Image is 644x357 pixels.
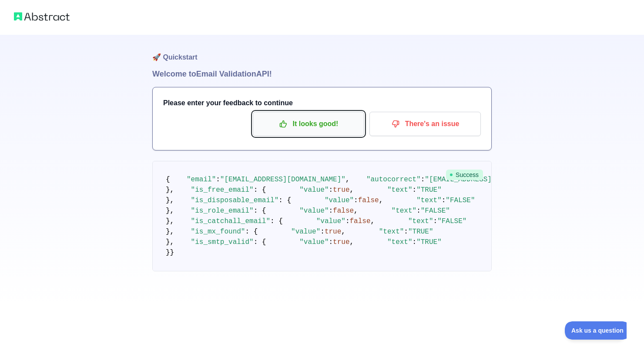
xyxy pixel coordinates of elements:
[416,238,442,246] span: "TRUE"
[416,207,421,215] span: :
[333,186,349,194] span: true
[254,238,266,246] span: : {
[345,176,350,184] span: ,
[358,197,379,204] span: false
[333,238,349,246] span: true
[191,207,254,215] span: "is_role_email"
[366,176,421,184] span: "autocorrect"
[387,238,413,246] span: "text"
[253,112,364,136] button: It looks good!
[354,197,358,204] span: :
[421,176,425,184] span: :
[191,186,254,194] span: "is_free_email"
[152,68,492,80] h1: Welcome to Email Validation API!
[220,176,345,184] span: "[EMAIL_ADDRESS][DOMAIN_NAME]"
[254,186,266,194] span: : {
[404,228,408,236] span: :
[191,197,279,204] span: "is_disposable_email"
[320,228,325,236] span: :
[425,176,550,184] span: "[EMAIL_ADDRESS][DOMAIN_NAME]"
[270,217,283,225] span: : {
[413,238,417,246] span: :
[191,217,270,225] span: "is_catchall_email"
[14,10,70,23] img: Abstract logo
[259,117,358,131] p: It looks good!
[325,197,354,204] span: "value"
[442,197,446,204] span: :
[437,217,466,225] span: "FALSE"
[152,35,492,68] h1: 🚀 Quickstart
[421,207,450,215] span: "FALSE"
[329,238,333,246] span: :
[329,207,333,215] span: :
[316,217,345,225] span: "value"
[413,186,417,194] span: :
[350,238,354,246] span: ,
[350,217,371,225] span: false
[408,228,433,236] span: "TRUE"
[387,186,413,194] span: "text"
[278,197,291,204] span: : {
[325,228,341,236] span: true
[416,197,442,204] span: "text"
[376,117,474,131] p: There's an issue
[345,217,350,225] span: :
[354,207,358,215] span: ,
[379,197,383,204] span: ,
[291,228,320,236] span: "value"
[392,207,417,215] span: "text"
[329,186,333,194] span: :
[166,176,170,184] span: {
[299,207,329,215] span: "value"
[379,228,404,236] span: "text"
[350,186,354,194] span: ,
[371,217,375,225] span: ,
[187,176,216,184] span: "email"
[191,238,254,246] span: "is_smtp_valid"
[341,228,345,236] span: ,
[191,228,245,236] span: "is_mx_found"
[163,98,481,108] h3: Please enter your feedback to continue
[433,217,438,225] span: :
[446,170,483,180] span: Success
[333,207,354,215] span: false
[369,112,481,136] button: There's an issue
[245,228,258,236] span: : {
[299,186,329,194] span: "value"
[299,238,329,246] span: "value"
[416,186,442,194] span: "TRUE"
[446,197,475,204] span: "FALSE"
[254,207,266,215] span: : {
[408,217,433,225] span: "text"
[565,321,627,340] iframe: Toggle Customer Support
[216,176,220,184] span: :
